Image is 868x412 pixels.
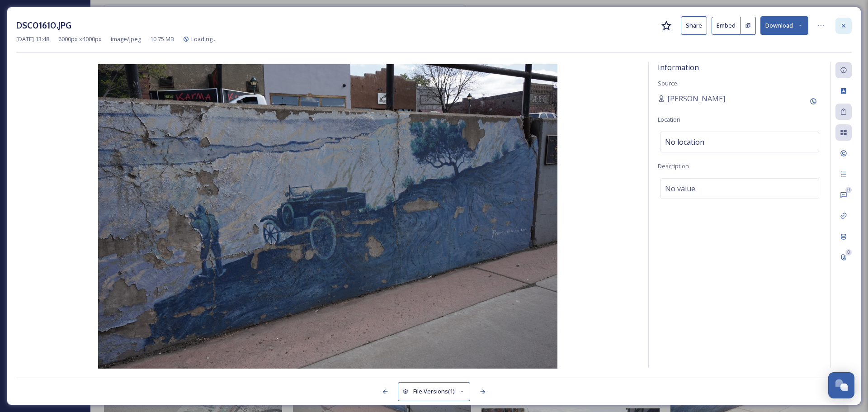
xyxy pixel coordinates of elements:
button: Share [681,16,707,35]
div: 0 [845,249,852,256]
img: DSC01610.JPG [16,64,639,370]
span: Information [658,62,699,72]
button: Download [760,16,808,35]
span: No value. [665,183,697,194]
button: Open Chat [828,372,854,398]
span: 6000 px x 4000 px [58,35,102,43]
span: Location [658,115,680,123]
button: File Versions(1) [398,382,470,401]
span: Loading... [191,35,217,43]
span: image/jpeg [111,35,141,43]
span: [PERSON_NAME] [667,93,725,104]
span: [DATE] 13:48 [16,35,49,43]
h3: DSC01610.JPG [16,19,71,32]
div: 0 [845,187,852,193]
button: Embed [712,17,741,35]
span: 10.75 MB [150,35,174,43]
span: No location [665,137,704,147]
span: Description [658,162,689,170]
span: Source [658,79,677,87]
